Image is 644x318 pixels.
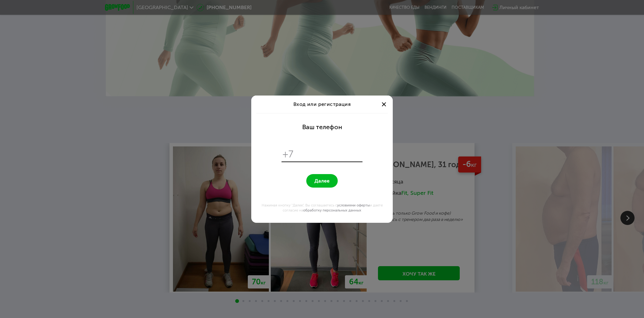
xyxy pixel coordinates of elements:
[337,203,370,207] a: условиями оферты
[283,148,294,160] span: +7
[302,123,342,131] div: Ваш телефон
[314,178,330,184] span: Далее
[255,203,389,213] div: Нажимая кнопку "Далее", Вы соглашаетесь с и даете согласие на
[293,101,351,107] span: Вход или регистрация
[303,208,361,212] a: обработку персональных данных
[306,174,338,188] button: Далее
